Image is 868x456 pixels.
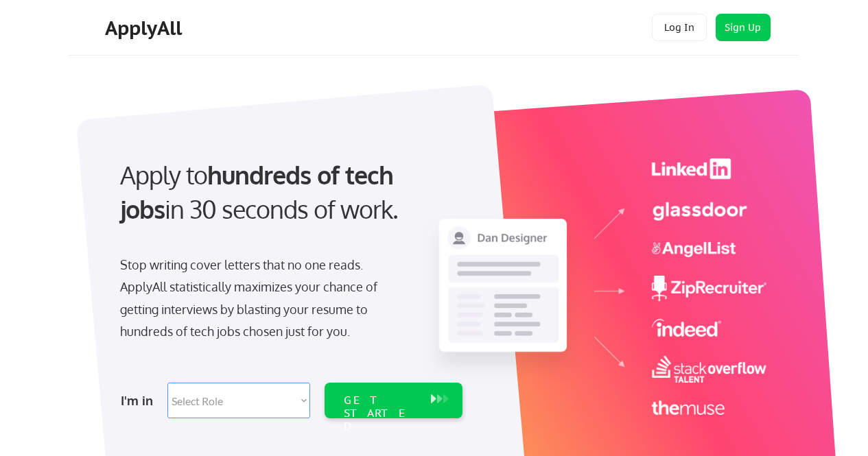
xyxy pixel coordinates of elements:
[716,14,771,41] button: Sign Up
[120,254,402,343] div: Stop writing cover letters that no one reads. ApplyAll statistically maximizes your chance of get...
[344,394,417,433] div: GET STARTED
[652,14,707,41] button: Log In
[105,16,186,40] div: ApplyAll
[120,159,399,224] strong: hundreds of tech jobs
[121,389,159,411] div: I'm in
[120,158,457,227] div: Apply to in 30 seconds of work.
